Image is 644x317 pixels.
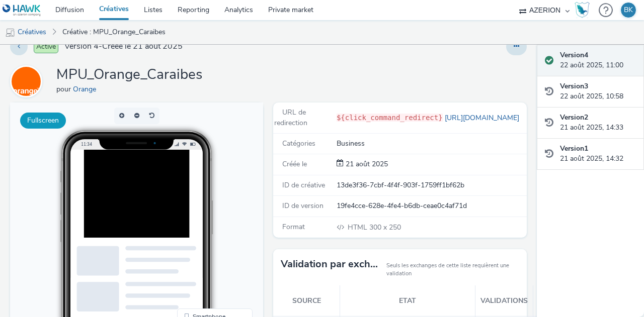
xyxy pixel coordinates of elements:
div: BK [624,3,633,18]
div: 13de3f36-7cbf-4f4f-903f-1759ff1bf62b [337,180,526,190]
th: Source [273,285,340,316]
th: Coût total [533,285,566,316]
span: HTML [348,223,369,232]
img: Orange [12,67,41,96]
div: 22 août 2025, 10:58 [560,81,636,102]
img: mobile [5,28,15,38]
div: 21 août 2025, 14:32 [560,144,636,164]
div: Business [337,139,526,149]
img: Hawk Academy [575,2,590,18]
strong: Version 2 [560,113,588,122]
span: Format [282,222,305,232]
span: Desktop [183,223,205,229]
li: Desktop [169,220,240,232]
th: Validations [475,285,533,316]
th: Etat [340,285,475,316]
a: Orange [73,84,100,94]
div: 21 août 2025, 14:33 [560,113,636,133]
strong: Version 3 [560,81,588,91]
span: Catégories [282,139,315,148]
small: Seuls les exchanges de cette liste requièrent une validation [386,262,519,278]
span: Activé [34,40,58,53]
span: ID de créative [282,180,325,190]
span: ID de version [282,201,324,210]
span: Créée le [282,159,307,169]
a: Créative : MPU_Orange_Caraibes [57,20,171,44]
span: 300 x 250 [347,223,401,232]
span: Smartphone [183,211,215,217]
strong: Version 4 [560,50,588,60]
h1: MPU_Orange_Caraibes [56,65,202,84]
code: ${click_command_redirect} [337,114,443,122]
div: 19fe4cce-628e-4fe4-b6db-ceae0c4af71d [337,201,526,211]
span: 21 août 2025 [344,159,388,169]
img: undefined Logo [3,4,41,17]
span: 11:34 [71,39,82,44]
div: Création 21 août 2025, 14:32 [344,159,388,169]
a: Hawk Academy [575,2,594,18]
a: [URL][DOMAIN_NAME] [443,113,523,123]
span: pour [56,84,73,94]
span: Version 4 - Créée le 21 août 2025 [64,41,183,52]
h3: Validation par exchange [281,257,381,272]
li: QR Code [169,232,240,244]
span: QR Code [183,235,207,241]
li: Smartphone [169,208,240,220]
button: Fullscreen [20,113,66,129]
span: URL de redirection [274,108,307,127]
a: Orange [10,76,46,86]
div: 22 août 2025, 11:00 [560,50,636,71]
strong: Version 1 [560,144,588,153]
